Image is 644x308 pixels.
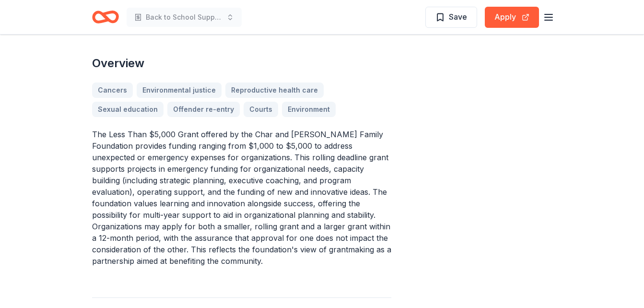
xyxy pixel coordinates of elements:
button: Apply [485,7,539,28]
span: Back to School Supply Giveaway [146,12,222,23]
a: Home [92,6,119,28]
h2: Overview [92,56,391,71]
span: Save [449,11,467,23]
p: The Less Than $5,000 Grant offered by the Char and [PERSON_NAME] Family Foundation provides fundi... [92,129,391,267]
button: Save [425,7,477,28]
button: Back to School Supply Giveaway [127,8,242,27]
